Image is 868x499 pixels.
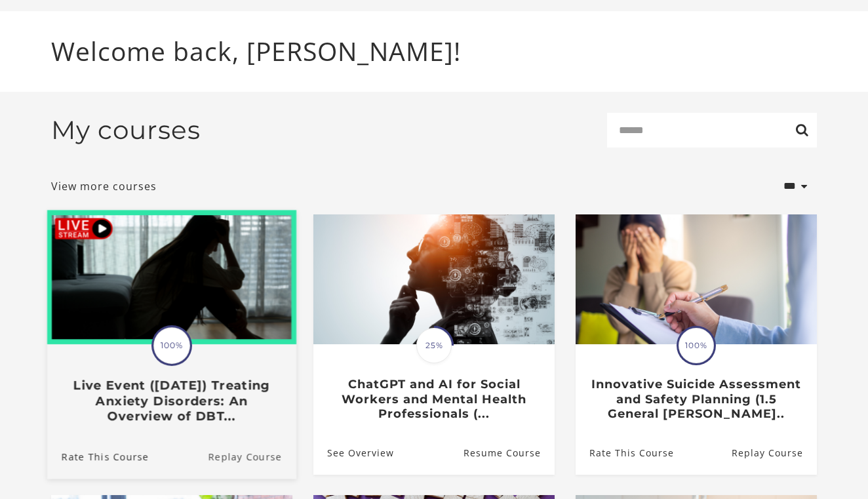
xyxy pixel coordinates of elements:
[51,178,157,194] a: View more courses
[313,431,394,474] a: ChatGPT and AI for Social Workers and Mental Health Professionals (...: See Overview
[51,32,817,71] p: Welcome back, [PERSON_NAME]!
[732,431,817,474] a: Innovative Suicide Assessment and Safety Planning (1.5 General CE C...: Resume Course
[464,431,555,474] a: ChatGPT and AI for Social Workers and Mental Health Professionals (...: Resume Course
[208,434,296,478] a: Live Event (8/22/25) Treating Anxiety Disorders: An Overview of DBT...: Resume Course
[51,115,201,146] h2: My courses
[576,431,674,474] a: Innovative Suicide Assessment and Safety Planning (1.5 General CE C...: Rate This Course
[679,328,714,363] span: 100%
[327,377,540,422] h3: ChatGPT and AI for Social Workers and Mental Health Professionals (...
[153,327,190,364] span: 100%
[589,377,802,422] h3: Innovative Suicide Assessment and Safety Planning (1.5 General [PERSON_NAME]..
[47,434,149,478] a: Live Event (8/22/25) Treating Anxiety Disorders: An Overview of DBT...: Rate This Course
[62,378,282,424] h3: Live Event ([DATE]) Treating Anxiety Disorders: An Overview of DBT...
[416,328,452,363] span: 25%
